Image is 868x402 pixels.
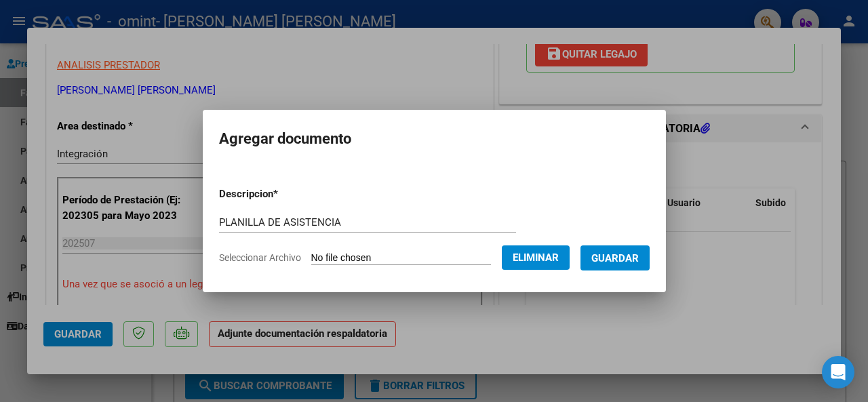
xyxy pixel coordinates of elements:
[822,356,854,388] div: Open Intercom Messenger
[591,252,639,264] span: Guardar
[580,245,650,270] button: Guardar
[513,252,559,264] span: Eliminar
[219,126,650,152] h2: Agregar documento
[219,186,349,202] p: Descripcion
[219,252,301,263] span: Seleccionar Archivo
[502,245,570,270] button: Eliminar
